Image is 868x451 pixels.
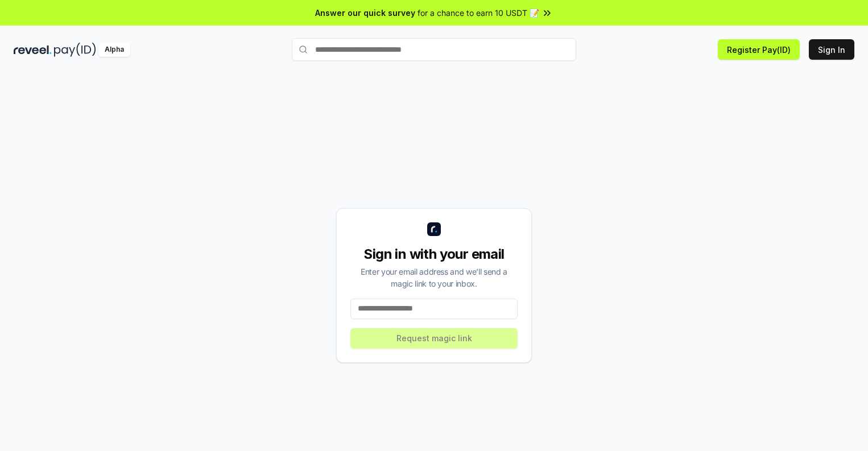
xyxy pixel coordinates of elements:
button: Register Pay(ID) [718,39,800,60]
span: for a chance to earn 10 USDT 📝 [418,7,539,19]
button: Sign In [809,39,854,60]
img: logo_small [427,222,441,236]
div: Enter your email address and we’ll send a magic link to your inbox. [350,266,518,289]
div: Alpha [98,43,130,57]
img: reveel_dark [14,43,52,57]
span: Answer our quick survey [315,7,415,19]
div: Sign in with your email [350,245,518,263]
img: pay_id [54,43,96,57]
